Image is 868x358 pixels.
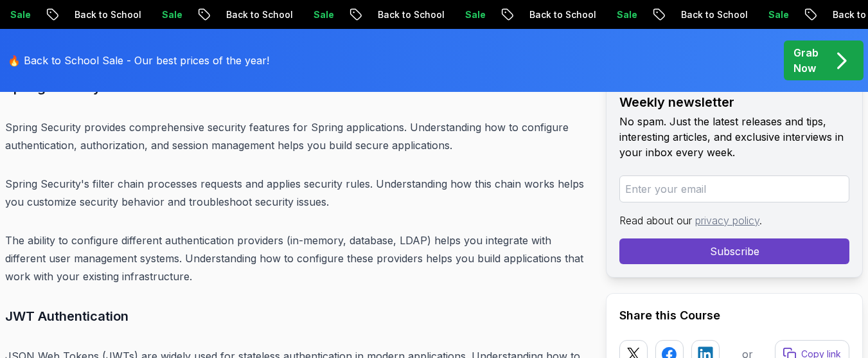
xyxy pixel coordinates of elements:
[5,175,585,211] p: Spring Security's filter chain processes requests and applies security rules. Understanding how t...
[748,8,789,21] p: Sale
[8,53,269,68] p: 🔥 Back to School Sale - Our best prices of the year!
[206,8,293,21] p: Back to School
[509,8,596,21] p: Back to School
[619,93,849,111] h2: Weekly newsletter
[619,114,849,160] p: No spam. Just the latest releases and tips, interesting articles, and exclusive interviews in you...
[141,8,182,21] p: Sale
[660,8,748,21] p: Back to School
[619,175,849,202] input: Enter your email
[5,231,585,285] p: The ability to configure different authentication providers (in-memory, database, LDAP) helps you...
[695,214,759,227] a: privacy policy
[5,118,585,154] p: Spring Security provides comprehensive security features for Spring applications. Understanding h...
[619,307,849,325] h2: Share this Course
[619,238,849,264] button: Subscribe
[357,8,445,21] p: Back to School
[5,306,585,327] h3: JWT Authentication
[54,8,141,21] p: Back to School
[445,8,486,21] p: Sale
[293,8,334,21] p: Sale
[619,213,849,228] p: Read about our .
[596,8,637,21] p: Sale
[793,45,819,76] p: Grab Now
